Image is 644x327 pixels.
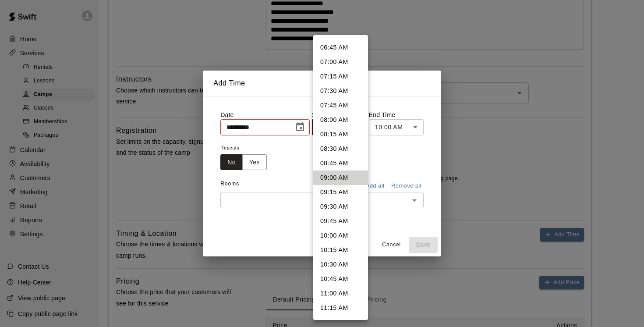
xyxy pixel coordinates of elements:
[313,199,368,214] li: 09:30 AM
[313,257,368,272] li: 10:30 AM
[313,113,368,127] li: 08:00 AM
[313,214,368,228] li: 09:45 AM
[313,98,368,113] li: 07:45 AM
[313,171,368,185] li: 09:00 AM
[313,40,368,55] li: 06:45 AM
[313,286,368,301] li: 11:00 AM
[313,228,368,243] li: 10:00 AM
[313,185,368,199] li: 09:15 AM
[313,142,368,156] li: 08:30 AM
[313,301,368,315] li: 11:15 AM
[313,243,368,257] li: 10:15 AM
[313,272,368,286] li: 10:45 AM
[313,156,368,171] li: 08:45 AM
[313,127,368,142] li: 08:15 AM
[313,55,368,69] li: 07:00 AM
[313,84,368,98] li: 07:30 AM
[313,69,368,84] li: 07:15 AM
